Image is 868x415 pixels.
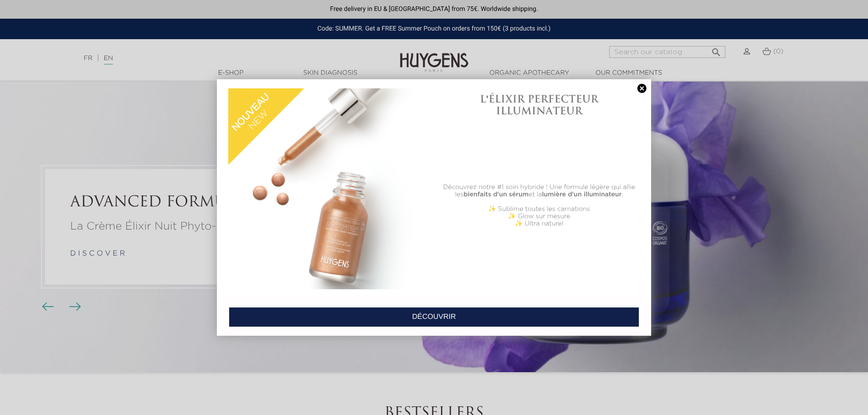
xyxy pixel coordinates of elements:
[439,220,640,227] p: ✨ Ultra naturel
[229,307,639,327] a: DÉCOUVRIR
[439,184,640,198] p: Découvrez notre #1 soin hybride ! Une formule légère qui allie les et la .
[439,213,640,220] p: ✨ Glow sur mesure
[463,191,529,198] b: bienfaits d'un sérum
[439,205,640,213] p: ✨ Sublime toutes les carnations
[542,191,622,198] b: lumière d'un illuminateur
[439,93,640,117] h1: L'ÉLIXIR PERFECTEUR ILLUMINATEUR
